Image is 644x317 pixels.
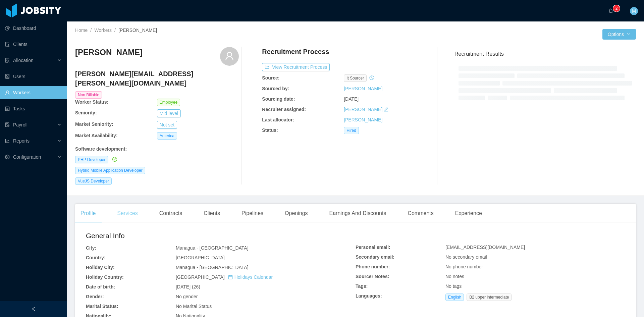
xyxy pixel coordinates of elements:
[75,110,97,115] b: Seniority:
[86,265,115,270] b: Holiday City:
[369,75,374,80] i: icon: history
[86,284,115,289] b: Date of birth:
[118,28,157,33] span: [PERSON_NAME]
[262,75,279,81] b: Source:
[450,204,487,223] div: Experience
[356,293,382,299] b: Languages:
[157,132,177,140] span: America
[615,5,618,12] p: 2
[454,50,636,58] h3: Recruitment Results
[176,304,212,309] span: No Marital Status
[75,99,108,105] b: Worker Status:
[356,254,394,260] b: Secondary email:
[445,274,464,279] span: No notes
[114,28,116,33] span: /
[445,283,625,290] div: No tags
[279,204,313,223] div: Openings
[384,107,388,112] i: icon: edit
[86,294,104,299] b: Gender:
[13,138,30,144] span: Reports
[356,264,390,269] b: Phone number:
[613,5,620,12] sup: 2
[5,21,62,35] a: icon: pie-chartDashboard
[632,7,636,15] span: M
[86,304,118,309] b: Marital Status:
[13,154,41,160] span: Configuration
[90,28,92,33] span: /
[198,204,225,223] div: Clients
[154,204,187,223] div: Contracts
[86,255,105,260] b: Country:
[356,274,389,279] b: Sourcer Notes:
[176,274,273,280] span: [GEOGRAPHIC_DATA]
[75,47,143,58] h3: [PERSON_NAME]
[94,28,112,33] a: Workers
[608,8,613,13] i: icon: bell
[344,107,382,112] a: [PERSON_NAME]
[75,146,127,152] b: Software development :
[467,294,512,301] span: B2 upper intermediate
[176,245,249,251] span: Managua - [GEOGRAPHIC_DATA]
[445,254,487,260] span: No secondary email
[86,230,356,241] h2: General Info
[13,58,34,63] span: Allocation
[5,155,10,159] i: icon: setting
[5,86,62,99] a: icon: userWorkers
[176,294,198,299] span: No gender
[75,204,101,223] div: Profile
[602,29,636,40] button: Optionsicon: down
[344,127,359,134] span: Hired
[262,64,330,70] a: icon: exportView Recruitment Process
[157,121,177,129] button: Not set
[5,139,10,143] i: icon: line-chart
[86,274,124,280] b: Holiday Country:
[236,204,269,223] div: Pipelines
[402,204,439,223] div: Comments
[112,204,143,223] div: Services
[75,91,102,99] span: Non Billable
[111,157,117,162] a: icon: check-circle
[13,122,28,127] span: Payroll
[112,157,117,162] i: icon: check-circle
[5,70,62,83] a: icon: robotUsers
[445,245,525,250] span: [EMAIL_ADDRESS][DOMAIN_NAME]
[228,274,273,280] a: icon: calendarHolidays Calendar
[445,294,464,301] span: English
[262,117,294,122] b: Last allocator:
[344,96,359,102] span: [DATE]
[356,245,390,250] b: Personal email:
[344,117,382,122] a: [PERSON_NAME]
[262,107,306,112] b: Recruiter assigned:
[344,86,382,91] a: [PERSON_NAME]
[5,58,10,63] i: icon: solution
[262,127,278,133] b: Status:
[445,264,483,269] span: No phone number
[356,283,368,289] b: Tags:
[86,245,96,251] b: City:
[5,38,62,51] a: icon: auditClients
[75,121,113,127] b: Market Seniority:
[176,255,225,260] span: [GEOGRAPHIC_DATA]
[5,102,62,115] a: icon: profileTasks
[176,265,249,270] span: Managua - [GEOGRAPHIC_DATA]
[262,63,330,71] button: icon: exportView Recruitment Process
[225,51,234,61] i: icon: user
[157,109,181,117] button: Mid level
[262,96,295,102] b: Sourcing date:
[75,156,108,163] span: PHP Developer
[75,69,239,88] h4: [PERSON_NAME][EMAIL_ADDRESS][PERSON_NAME][DOMAIN_NAME]
[75,133,118,138] b: Market Availability:
[344,74,367,82] span: it sourcer
[262,47,329,56] h4: Recruitment Process
[176,284,200,289] span: [DATE] (26)
[75,167,145,174] span: Hybrid Mobile Application Developer
[262,86,289,91] b: Sourced by:
[75,28,88,33] a: Home
[324,204,392,223] div: Earnings And Discounts
[157,99,180,106] span: Employee
[5,122,10,127] i: icon: file-protect
[228,275,233,279] i: icon: calendar
[75,177,112,185] span: VueJS Developer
